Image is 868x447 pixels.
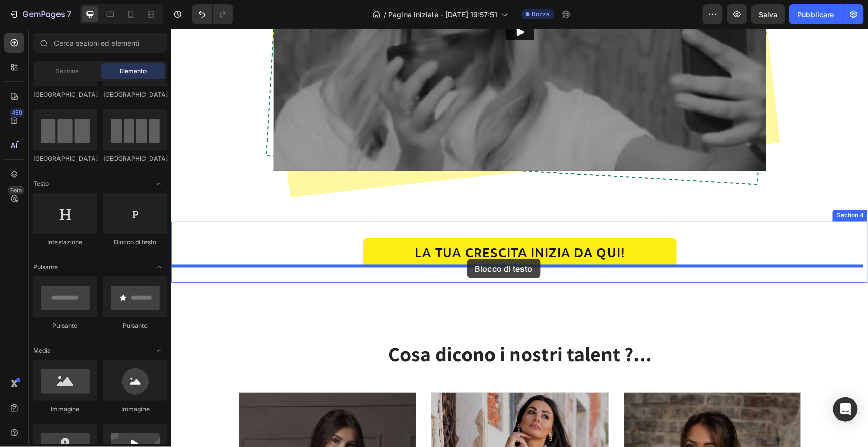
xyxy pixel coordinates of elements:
font: Pulsante [53,322,78,329]
font: Immagine [121,405,150,413]
font: Media [33,347,51,354]
font: Pubblicare [798,10,834,19]
font: Salva [759,10,778,19]
button: Salva [751,4,785,24]
font: / [384,10,386,19]
div: Annulla/Ripristina [192,4,233,24]
font: Sezione [55,67,79,75]
font: Pagina iniziale - [DATE] 19:57:51 [388,10,497,19]
font: Pulsante [33,263,58,271]
font: Pulsante [123,322,148,329]
font: Testo [33,180,49,187]
font: Intestazione [48,238,83,246]
font: Immagine [51,405,79,413]
span: Apri e chiudi [151,176,167,192]
span: Apri e chiudi [151,343,167,359]
font: 7 [67,9,71,19]
font: Bozza [532,10,550,18]
span: Apri e chiudi [151,259,167,275]
font: [GEOGRAPHIC_DATA] [103,155,168,162]
font: [GEOGRAPHIC_DATA] [103,91,168,98]
div: Apri Intercom Messenger [833,397,858,422]
font: Elemento [120,67,147,75]
button: Pubblicare [789,4,843,24]
input: Cerca sezioni ed elementi [33,33,167,53]
font: 450 [12,109,22,116]
font: [GEOGRAPHIC_DATA] [33,155,98,162]
font: [GEOGRAPHIC_DATA] [33,91,98,98]
button: 7 [4,4,76,24]
font: Beta [10,187,22,194]
font: Blocco di testo [114,238,157,246]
